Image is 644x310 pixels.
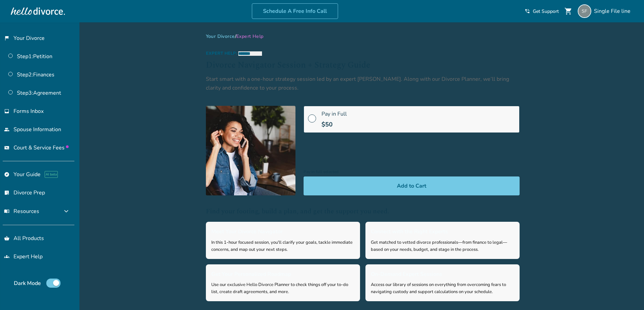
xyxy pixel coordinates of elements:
span: explore [4,172,9,177]
span: list_alt_check [4,190,9,195]
img: singlefileline@hellodivorce.com [578,4,591,18]
a: Your Divorce [206,33,235,40]
img: [object Object] [206,106,295,195]
span: Pay in full selected. [304,167,520,176]
span: Get Support [533,8,559,15]
h3: Connect with the Right Experts [371,227,514,236]
h3: Get Your Personalized Roadmap [211,270,355,279]
span: shopping_cart [564,7,572,15]
a: Schedule A Free Info Call [252,3,338,19]
button: Add to Cart [304,176,520,195]
span: universal_currency_alt [4,145,9,150]
span: shopping_basket [4,236,9,241]
span: AI beta [45,171,58,178]
div: Access our library of sessions on everything from overcoming fears to navigating custody and supp... [371,281,514,296]
div: In this 1-hour focused session, you'll clarify your goals, tackle immediate concerns, and map out... [211,239,355,254]
div: Use our exclusive Hello Divorce Planner to check things off your to-do list, create draft agreeme... [211,281,355,296]
span: flag_2 [4,35,9,41]
span: Forms Inbox [14,108,44,115]
a: phone_in_talkGet Support [525,8,559,15]
h2: Find your footing, build a plan, and get the support you need. [206,206,520,216]
div: / [206,33,520,40]
span: Expert Help : [206,50,237,56]
h3: On-Demand Expert Sessions [371,270,514,279]
div: Start smart with a one-hour strategy session led by an expert [PERSON_NAME]. Along with our Divor... [206,75,520,93]
span: $ 50 [321,120,333,128]
h2: Divorce Navigator Session + Strategy Guide [206,59,520,72]
span: Resources [4,208,39,215]
iframe: Chat Widget [610,278,644,310]
span: menu_book [4,209,9,214]
span: Pay in Full [321,110,347,118]
span: people [4,127,9,132]
span: Dark Mode [14,280,41,287]
span: expand_more [62,207,70,215]
span: Court & Service Fees [14,144,69,151]
span: inbox [4,109,9,114]
span: Expert Help [236,33,264,40]
span: groups [4,254,9,259]
div: Get matched to vetted divorce professionals—from finance to legal—based on your needs, budget, an... [371,239,514,254]
span: Single File line [594,7,633,15]
h3: Meet Your Divorce Navigator [211,227,355,236]
span: phone_in_talk [525,8,530,14]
